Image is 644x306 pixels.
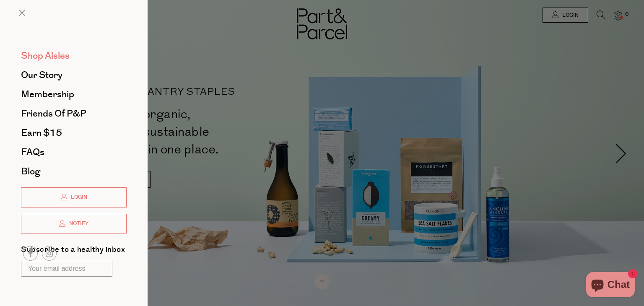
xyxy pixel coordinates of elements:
inbox-online-store-chat: Shopify online store chat [584,272,637,299]
a: FAQs [21,148,127,157]
span: Membership [21,88,74,101]
a: Our Story [21,70,127,80]
a: Notify [21,214,127,234]
a: Membership [21,90,127,99]
span: Blog [21,165,40,178]
a: Shop Aisles [21,51,127,60]
span: Login [69,194,87,201]
span: Shop Aisles [21,49,70,62]
span: Earn $15 [21,126,62,140]
input: Your email address [21,261,112,277]
span: Friends of P&P [21,107,86,120]
span: Our Story [21,68,62,82]
a: Login [21,187,127,207]
a: Earn $15 [21,128,127,137]
a: Blog [21,167,127,176]
span: Notify [67,220,88,227]
span: FAQs [21,145,44,159]
a: Friends of P&P [21,109,127,118]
